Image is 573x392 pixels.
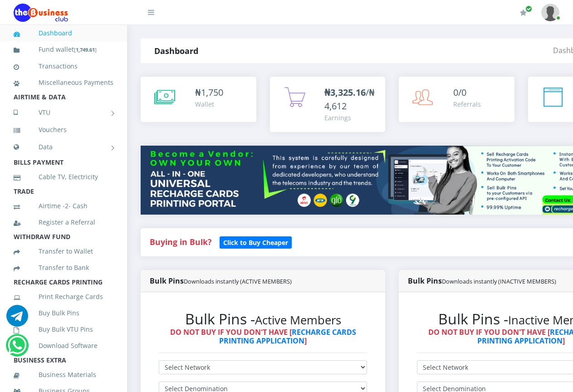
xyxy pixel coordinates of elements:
small: Downloads instantly (ACTIVE MEMBERS) [184,277,292,285]
img: Logo [14,4,68,22]
a: 0/0 Referrals [399,77,514,122]
a: Airtime -2- Cash [14,196,113,216]
a: ₦1,750 Wallet [141,77,256,122]
a: ₦3,325.16/₦4,612 Earnings [270,77,386,132]
strong: Bulk Pins [408,276,556,286]
a: Cable TV, Electricity [14,167,113,187]
span: 1,750 [201,86,223,98]
strong: Bulk Pins [150,276,292,286]
strong: Dashboard [154,45,198,56]
a: Register a Referral [14,212,113,233]
strong: Buying in Bulk? [150,236,211,247]
small: Downloads instantly (INACTIVE MEMBERS) [442,277,556,285]
a: Transfer to Bank [14,257,113,278]
a: Buy Bulk VTU Pins [14,319,113,340]
a: Business Materials [14,364,113,385]
img: User [541,4,559,21]
div: Wallet [195,99,223,109]
a: Transactions [14,56,113,77]
a: Chat for support [6,312,28,327]
a: Click to Buy Cheaper [220,236,292,247]
a: Dashboard [14,23,113,44]
a: RECHARGE CARDS PRINTING APPLICATION [219,327,356,346]
a: Fund wallet[1,749.61] [14,39,113,60]
a: Data [14,136,113,158]
small: Active Members [255,312,341,328]
i: Renew/Upgrade Subscription [520,9,527,16]
a: Buy Bulk Pins [14,303,113,323]
h2: Bulk Pins - [159,310,367,328]
div: Earnings [324,113,377,122]
b: 1,749.61 [76,46,95,53]
a: VTU [14,101,113,124]
a: Vouchers [14,119,113,140]
b: Click to Buy Cheaper [223,238,288,247]
strong: DO NOT BUY IF YOU DON'T HAVE [ ] [170,327,356,346]
a: Chat for support [8,341,26,356]
div: Referrals [453,99,481,109]
a: Download Software [14,335,113,356]
div: ₦ [195,86,223,99]
a: Transfer to Wallet [14,241,113,262]
a: Print Recharge Cards [14,286,113,307]
b: ₦3,325.16 [324,86,366,98]
a: Miscellaneous Payments [14,72,113,93]
span: Renew/Upgrade Subscription [525,5,532,12]
span: /₦4,612 [324,86,375,112]
small: [ ] [74,46,97,53]
span: 0/0 [453,86,466,98]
